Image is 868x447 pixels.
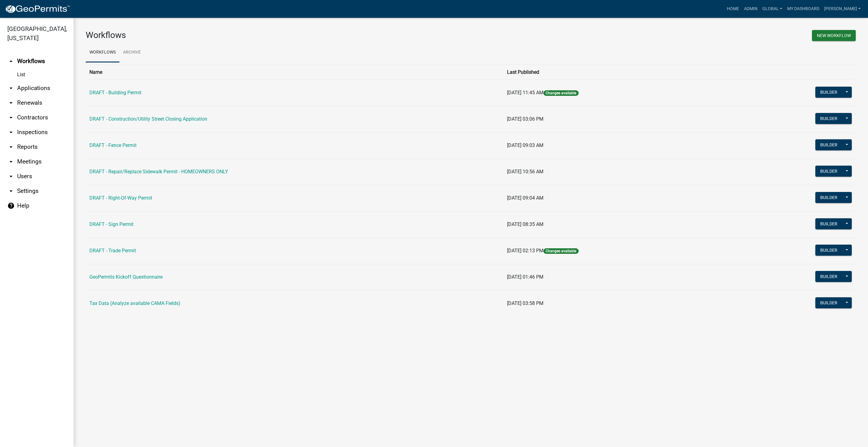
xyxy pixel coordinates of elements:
a: Home [724,3,742,15]
button: Builder [815,87,842,98]
i: arrow_drop_down [7,99,15,107]
i: help [7,202,15,209]
a: DRAFT - Trade Permit [89,248,136,254]
a: [PERSON_NAME] [822,3,863,15]
a: DRAFT - Building Permit [89,90,141,96]
i: arrow_drop_down [7,114,15,121]
span: [DATE] 03:58 PM [507,300,543,306]
span: [DATE] 03:06 PM [507,116,543,122]
button: Builder [815,166,842,177]
i: arrow_drop_down [7,143,15,151]
h3: Workflows [86,30,466,40]
i: arrow_drop_down [7,129,15,136]
a: DRAFT - Repair/Replace Sidewalk Permit - HOMEOWNERS ONLY [89,169,228,175]
span: Changes available [543,90,578,96]
button: Builder [815,139,842,150]
a: My Dashboard [785,3,822,15]
i: arrow_drop_down [7,173,15,180]
span: [DATE] 11:45 AM [507,90,543,96]
a: DRAFT - Construction/Utility Street Closing Application [89,116,207,122]
i: arrow_drop_down [7,187,15,195]
button: Builder [815,245,842,256]
a: Workflows [86,43,119,62]
i: arrow_drop_up [7,58,15,65]
i: arrow_drop_down [7,158,15,165]
a: Admin [742,3,760,15]
th: Name [86,65,503,80]
button: Builder [815,113,842,124]
span: [DATE] 10:56 AM [507,169,543,175]
span: [DATE] 01:46 PM [507,274,543,280]
button: Builder [815,218,842,229]
a: Archive [119,43,145,62]
span: Changes available [543,248,578,254]
a: Tax Data (Analyze available CAMA Fields) [89,300,180,306]
a: DRAFT - Fence Permit [89,142,137,148]
span: [DATE] 09:04 AM [507,195,543,201]
button: Builder [815,297,842,308]
i: arrow_drop_down [7,85,15,92]
th: Last Published [503,65,729,80]
span: [DATE] 08:35 AM [507,221,543,227]
button: Builder [815,271,842,282]
a: DRAFT - Right-Of-Way Permit [89,195,152,201]
span: [DATE] 09:03 AM [507,142,543,148]
a: GeoPermits Kickoff Questionnaire [89,274,163,280]
a: Global [760,3,785,15]
a: DRAFT - Sign Permit [89,221,133,227]
button: New Workflow [812,30,856,41]
button: Builder [815,192,842,203]
span: [DATE] 02:13 PM [507,248,543,254]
